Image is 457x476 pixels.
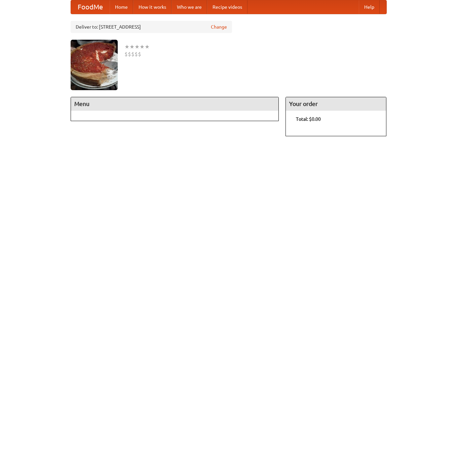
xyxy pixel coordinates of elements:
a: Who we are [172,0,207,14]
img: angular.jpg [71,40,118,90]
li: ★ [129,43,135,50]
a: Home [110,0,133,14]
a: Change [211,24,227,30]
a: How it works [133,0,172,14]
li: ★ [140,43,145,50]
a: FoodMe [71,0,110,14]
a: Help [359,0,380,14]
b: Total: $0.00 [296,116,321,122]
li: ★ [135,43,140,50]
li: $ [131,50,135,58]
h4: Your order [286,97,386,111]
li: $ [128,50,131,58]
a: Recipe videos [207,0,247,14]
li: $ [135,50,138,58]
li: $ [138,50,141,58]
li: $ [124,50,128,58]
h4: Menu [71,97,279,111]
li: ★ [124,43,129,50]
li: ★ [145,43,150,50]
div: Deliver to: [STREET_ADDRESS] [71,21,232,33]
